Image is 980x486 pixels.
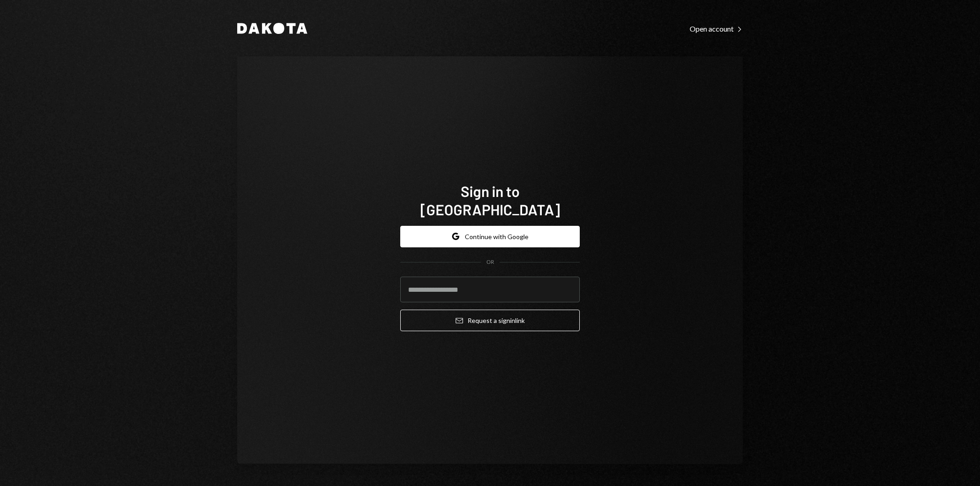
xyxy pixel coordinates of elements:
div: Open account [690,24,743,33]
button: Continue with Google [400,226,580,247]
h1: Sign in to [GEOGRAPHIC_DATA] [400,182,580,218]
button: Request a signinlink [400,310,580,331]
a: Open account [690,23,743,33]
div: OR [486,258,494,266]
